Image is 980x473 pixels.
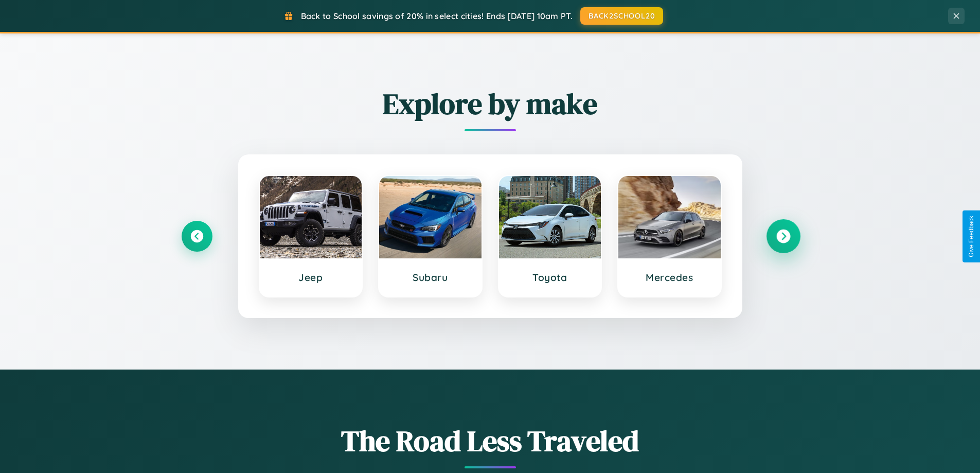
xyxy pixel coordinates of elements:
[301,11,573,21] span: Back to School savings of 20% in select cities! Ends [DATE] 10am PT.
[509,271,591,284] h3: Toyota
[182,421,799,461] h1: The Road Less Traveled
[270,271,352,284] h3: Jeep
[629,271,710,284] h3: Mercedes
[389,271,471,284] h3: Subaru
[182,84,799,124] h2: Explore by make
[968,216,975,257] div: Give Feedback
[580,7,663,25] button: BACK2SCHOOL20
